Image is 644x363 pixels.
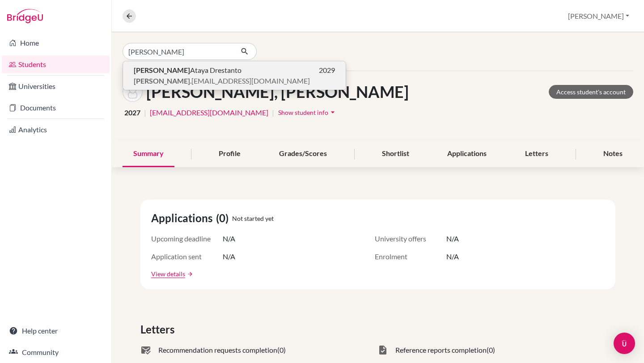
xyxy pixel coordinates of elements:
[185,271,193,277] a: arrow_forward
[151,251,223,262] span: Application sent
[487,345,495,355] span: (0)
[144,107,146,118] span: |
[123,43,233,60] input: Find student by name...
[123,82,143,102] img: Matahari Alexx Siagian's avatar
[134,66,190,74] b: [PERSON_NAME]
[123,61,346,90] button: [PERSON_NAME]Ataya Drestanto2029[PERSON_NAME].[EMAIL_ADDRESS][DOMAIN_NAME]
[2,34,110,52] a: Home
[223,233,235,244] span: N/A
[124,107,140,118] span: 2027
[2,99,110,117] a: Documents
[319,65,335,76] span: 2029
[268,141,338,167] div: Grades/Scores
[146,82,409,101] h1: [PERSON_NAME], [PERSON_NAME]
[593,141,633,167] div: Notes
[2,121,110,139] a: Analytics
[134,76,310,86] span: .[EMAIL_ADDRESS][DOMAIN_NAME]
[564,8,633,25] button: [PERSON_NAME]
[140,321,178,338] span: Letters
[151,233,223,244] span: Upcoming deadline
[7,9,43,23] img: Bridge-U
[375,233,446,244] span: University offers
[446,233,459,244] span: N/A
[151,269,185,279] a: View details
[614,333,635,354] div: Open Intercom Messenger
[375,251,446,262] span: Enrolment
[328,108,337,117] i: arrow_drop_down
[232,214,274,223] span: Not started yet
[514,141,559,167] div: Letters
[216,210,232,226] span: (0)
[272,107,274,118] span: |
[278,109,328,116] span: Show student info
[151,210,216,226] span: Applications
[158,345,277,355] span: Recommendation requests completion
[2,343,110,361] a: Community
[395,345,487,355] span: Reference reports completion
[134,65,241,76] span: Ataya Drestanto
[2,55,110,73] a: Students
[134,76,190,85] b: [PERSON_NAME]
[2,322,110,340] a: Help center
[277,345,286,355] span: (0)
[377,345,388,355] span: task
[150,107,268,118] a: [EMAIL_ADDRESS][DOMAIN_NAME]
[446,251,459,262] span: N/A
[436,141,497,167] div: Applications
[549,85,633,99] a: Access student's account
[140,345,151,355] span: mark_email_read
[223,251,235,262] span: N/A
[278,106,338,119] button: Show student infoarrow_drop_down
[2,77,110,95] a: Universities
[123,141,174,167] div: Summary
[208,141,251,167] div: Profile
[371,141,420,167] div: Shortlist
